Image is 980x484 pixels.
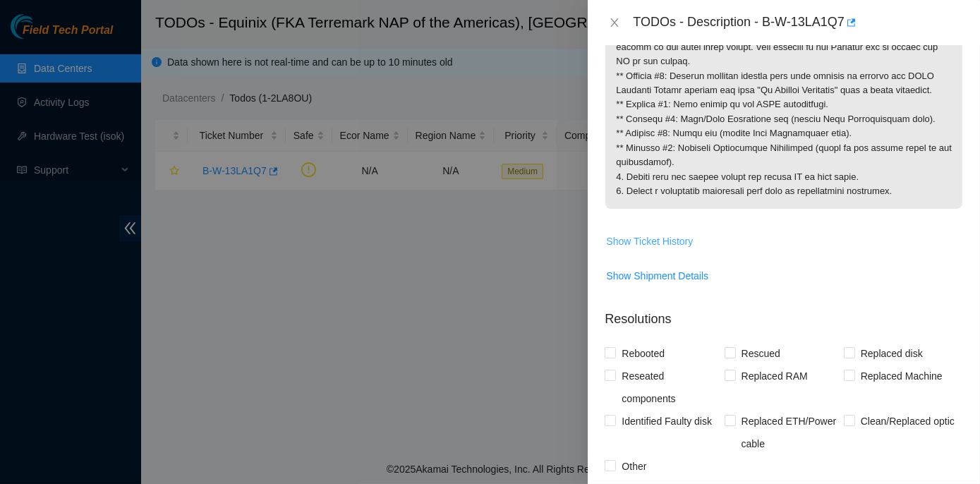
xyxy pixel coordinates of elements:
span: Reseated components [616,365,724,410]
span: Rescued [736,342,786,365]
span: Clean/Replaced optic [855,410,960,432]
span: Other [616,455,652,478]
button: Show Shipment Details [605,265,709,287]
span: Replaced ETH/Power cable [736,410,844,455]
span: Identified Faulty disk [616,410,718,432]
p: Resolutions [605,298,963,329]
span: close [609,17,620,28]
span: Replaced RAM [736,365,813,387]
span: Show Ticket History [606,234,693,249]
button: Show Ticket History [605,230,694,253]
span: Rebooted [616,342,670,365]
span: Show Shipment Details [606,268,708,284]
span: Replaced disk [855,342,928,365]
button: Close [605,16,624,30]
span: Replaced Machine [855,365,948,387]
div: TODOs - Description - B-W-13LA1Q7 [633,11,963,34]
